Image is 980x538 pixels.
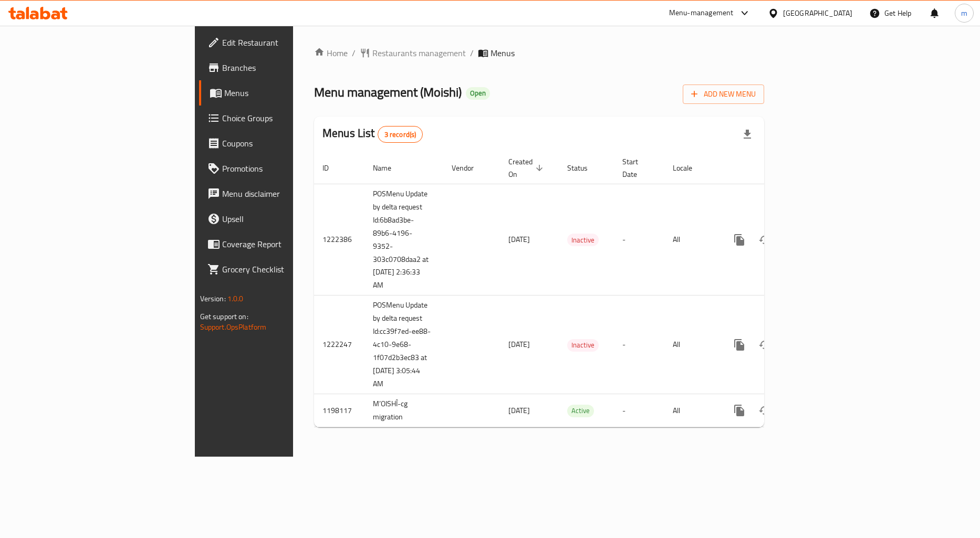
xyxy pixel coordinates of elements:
div: Open [466,87,490,100]
div: Menu-management [669,7,734,19]
button: Change Status [752,332,777,357]
h2: Menus List [322,125,423,143]
span: Upsell [222,213,350,225]
span: 3 record(s) [378,130,423,140]
div: Export file [735,122,760,147]
a: Restaurants management [360,47,466,59]
a: Menus [199,80,359,106]
span: Menus [491,47,515,59]
a: Menu disclaimer [199,181,359,206]
div: [GEOGRAPHIC_DATA] [783,7,852,19]
td: All [664,296,718,394]
span: Promotions [222,162,350,175]
span: Branches [222,61,350,74]
span: Active [567,405,594,417]
td: All [664,184,718,296]
span: Inactive [567,234,599,246]
td: - [614,184,664,296]
span: Open [466,89,490,98]
span: Locale [673,162,706,174]
button: more [727,332,752,357]
td: All [664,394,718,427]
td: - [614,394,664,427]
div: Active [567,405,594,417]
td: POSMenu Update by delta request Id:cc39f7ed-ee88-4c10-9e68-1f07d2b3ec83 at [DATE] 3:05:44 AM [364,296,443,394]
a: Choice Groups [199,106,359,131]
span: 1.0.0 [227,292,244,305]
span: Coverage Report [222,238,350,250]
a: Promotions [199,156,359,181]
td: - [614,296,664,394]
span: Version: [200,292,226,305]
button: Change Status [752,398,777,423]
a: Edit Restaurant [199,30,359,55]
span: Created On [508,155,546,181]
a: Upsell [199,206,359,231]
span: [DATE] [508,337,530,351]
button: Add New Menu [683,85,764,104]
a: Coverage Report [199,231,359,257]
span: Restaurants management [372,47,466,59]
span: Status [567,162,601,174]
span: Add New Menu [691,88,756,101]
span: [DATE] [508,233,530,246]
span: Menu disclaimer [222,187,350,200]
div: Inactive [567,234,599,246]
td: POSMenu Update by delta request Id:6b8ad3be-89b6-4196-9352-303c0708daa2 at [DATE] 2:36:33 AM [364,184,443,296]
span: ID [322,162,342,174]
span: Menu management ( Moishi ) [314,80,462,104]
table: enhanced table [314,152,836,428]
span: Vendor [452,162,487,174]
span: m [961,7,967,19]
a: Coupons [199,131,359,156]
span: [DATE] [508,404,530,417]
button: more [727,227,752,252]
span: Choice Groups [222,112,350,124]
div: Total records count [378,126,423,143]
span: Inactive [567,339,599,351]
button: Change Status [752,227,777,252]
span: Get support on: [200,310,248,323]
span: Coupons [222,137,350,150]
span: Grocery Checklist [222,263,350,276]
td: M’OISHÎ-cg migration [364,394,443,427]
li: / [470,47,474,59]
a: Support.OpsPlatform [200,320,267,334]
button: more [727,398,752,423]
nav: breadcrumb [314,47,764,59]
a: Grocery Checklist [199,257,359,282]
th: Actions [718,152,836,184]
div: Inactive [567,339,599,352]
span: Menus [224,87,350,99]
span: Edit Restaurant [222,36,350,49]
span: Start Date [622,155,652,181]
a: Branches [199,55,359,80]
span: Name [373,162,405,174]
